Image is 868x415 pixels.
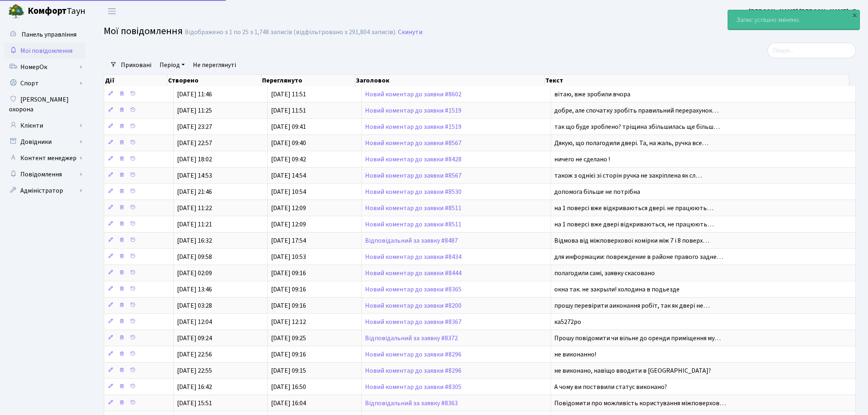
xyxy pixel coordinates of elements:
span: [DATE] 11:22 [177,204,212,213]
div: Відображено з 1 по 25 з 1,748 записів (відфільтровано з 291,804 записів). [185,28,396,36]
th: Заголовок [355,75,544,86]
a: Скинути [398,28,422,36]
span: Повідомити про можливість користування міжповерхов… [554,399,726,408]
a: Відповідальний за заявку #8487 [365,236,458,245]
span: [DATE] 12:09 [271,220,306,229]
a: Новий коментар до заявки #1519 [365,106,461,115]
th: Створено [167,75,261,86]
a: Спорт [4,75,85,91]
a: Відповідальний за заявку #8363 [365,399,458,408]
b: Комфорт [28,4,67,17]
th: Переглянуто [261,75,355,86]
span: [DATE] 16:04 [271,399,306,408]
span: на 1 поверсі вже двері відкриваються, не працюють… [554,220,714,229]
span: [DATE] 03:28 [177,301,212,310]
span: добре, але спочатку зробіть правильний перерахунок… [554,106,719,115]
a: Новий коментар до заявки #8511 [365,204,461,213]
a: Новий коментар до заявки #8296 [365,366,461,375]
a: Довідники [4,134,85,150]
a: Відповідальний за заявку #8372 [365,334,458,343]
a: Новий коментар до заявки #8444 [365,269,461,278]
a: Новий коментар до заявки #8367 [365,317,461,326]
span: Мої повідомлення [104,24,183,38]
span: [DATE] 09:16 [271,269,306,278]
span: [DATE] 09:42 [271,155,306,164]
span: [DATE] 12:12 [271,317,306,326]
a: Новий коментар до заявки #8602 [365,90,461,99]
a: Мої повідомлення [4,43,85,59]
a: Новий коментар до заявки #8567 [365,139,461,148]
span: [DATE] 09:25 [271,334,306,343]
span: полагодили самі, заявку скасовано [554,269,655,278]
a: Новий коментар до заявки #8296 [365,350,461,359]
a: Новий коментар до заявки #8305 [365,382,461,391]
input: Пошук... [767,43,856,58]
span: ка5272ро [554,317,581,326]
span: [DATE] 22:57 [177,139,212,148]
span: [DATE] 23:27 [177,122,212,131]
span: вітаю, вже зробили вчора [554,90,630,99]
span: також з однієї зі сторін ручка не закріплена як сл… [554,171,702,180]
span: [DATE] 10:53 [271,252,306,261]
a: [PERSON_NAME] охорона [4,91,85,117]
span: для информации: повреждение в районе правого задне… [554,252,723,261]
span: [DATE] 09:40 [271,139,306,148]
span: [DATE] 21:46 [177,187,212,196]
span: не виконанно! [554,350,596,359]
a: Повідомлення [4,166,85,183]
a: Клієнти [4,117,85,134]
th: Текст [544,75,849,86]
span: [DATE] 11:46 [177,90,212,99]
span: Мої повідомлення [20,46,72,55]
span: [DATE] 16:50 [271,382,306,391]
a: Адміністратор [4,183,85,199]
img: logo.png [8,3,24,20]
span: [DATE] 16:32 [177,236,212,245]
a: Новий коментар до заявки #8365 [365,285,461,294]
span: [DATE] 13:46 [177,285,212,294]
span: [DATE] 12:09 [271,204,306,213]
span: [DATE] 16:42 [177,382,212,391]
button: Переключити навігацію [102,4,122,18]
div: Запис успішно змінено. [728,10,859,30]
span: [DATE] 09:16 [271,285,306,294]
span: [DATE] 11:21 [177,220,212,229]
a: Період [156,58,188,72]
span: [DATE] 17:54 [271,236,306,245]
a: НомерОк [4,59,85,75]
a: Новий коментар до заявки #8567 [365,171,461,180]
span: Таун [28,4,85,18]
span: [DATE] 11:51 [271,106,306,115]
span: Дякую, що полагодили двері. Та, на жаль, ручка все… [554,139,708,148]
span: Відмова від міжповерхової комірки між 7 і 8 поверх… [554,236,709,245]
span: допомога більше не потрібна [554,187,640,196]
th: Дії [104,75,167,86]
span: [DATE] 09:16 [271,350,306,359]
span: [DATE] 10:54 [271,187,306,196]
span: [DATE] 09:24 [177,334,212,343]
b: [PERSON_NAME] [PERSON_NAME]. Л. [749,7,858,16]
span: Панель управління [22,30,77,39]
a: Новий коментар до заявки #8530 [365,187,461,196]
a: Новий коментар до заявки #8434 [365,252,461,261]
span: на 1 поверсі вже відкриваються двері. не працюють… [554,204,713,213]
a: Новий коментар до заявки #8511 [365,220,461,229]
a: Новий коментар до заявки #8200 [365,301,461,310]
span: [DATE] 11:51 [271,90,306,99]
span: [DATE] 14:54 [271,171,306,180]
span: прошу перевірити аиконання робіт, так як двері не… [554,301,710,310]
span: [DATE] 09:15 [271,366,306,375]
span: [DATE] 09:16 [271,301,306,310]
span: ничего не сделано ! [554,155,610,164]
a: Панель управління [4,26,85,43]
span: [DATE] 02:09 [177,269,212,278]
span: [DATE] 15:51 [177,399,212,408]
span: [DATE] 22:55 [177,366,212,375]
span: не виконано, навіщо вводити в [GEOGRAPHIC_DATA]? [554,366,711,375]
a: Не переглянуті [190,58,239,72]
span: Прошу повідомити чи вільне до оренди приміщення му… [554,334,721,343]
span: [DATE] 14:53 [177,171,212,180]
a: [PERSON_NAME] [PERSON_NAME]. Л. [749,7,858,16]
a: Новий коментар до заявки #1519 [365,122,461,131]
span: А чому ви постввили статус виконано? [554,382,667,391]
